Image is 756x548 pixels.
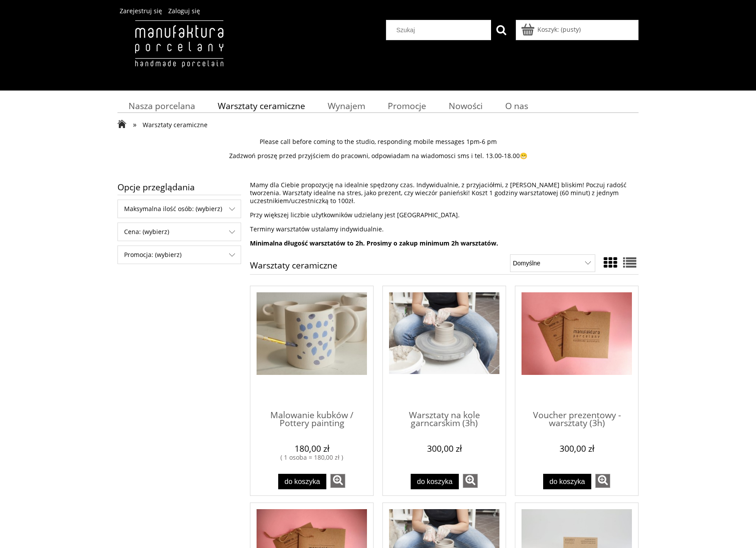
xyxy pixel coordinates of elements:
span: Malowanie kubków / Pottery painting [257,403,367,429]
span: » [133,119,136,129]
span: Do koszyka [417,477,453,485]
span: Nowości [449,100,483,112]
span: Warsztaty na kole garncarskim (3h) [389,403,499,429]
span: Opcje przeglądania [117,179,241,195]
em: 180,00 zł [295,442,329,454]
button: Do koszyka Malowanie kubków / Pottery painting [278,474,327,489]
span: Do koszyka [549,477,585,485]
button: Do koszyka Warsztaty na kole garncarskim (3h) [411,474,459,489]
span: Maksymalna ilość osób: (wybierz) [118,200,241,218]
a: zobacz więcej [463,474,478,488]
a: Przejdź do produktu Voucher prezentowy - warsztaty (3h) [522,292,632,403]
span: Promocja: (wybierz) [118,246,241,264]
a: Wynajem [317,97,377,114]
span: Warsztaty ceramiczne [218,100,305,112]
a: O nas [494,97,540,114]
a: Warsztaty na kole garncarskim (3h) [389,403,499,438]
a: Malowanie kubków / Pottery painting [257,403,367,438]
a: Nasza porcelana [117,97,207,114]
p: Please call before coming to the studio, responding mobile messages 1pm-6 pm [117,138,639,146]
span: O nas [505,100,528,112]
em: 300,00 zł [559,442,594,454]
span: Promocje [388,100,426,112]
strong: Minimalna długość warsztatów to 2h. Prosimy o zakup minimum 2h warsztatów. [250,239,498,247]
a: Widok ze zdjęciem [604,253,617,272]
img: Manufaktura Porcelany [117,20,241,86]
a: zobacz więcej [330,474,345,488]
a: Przejdź do produktu Warsztaty na kole garncarskim (3h) [389,292,499,403]
a: Zarejestruj się [120,7,162,15]
div: Filtruj [117,246,241,264]
img: Malowanie kubków / Pottery painting [257,292,367,375]
i: ( 1 osoba = 180,00 zł ) [280,453,343,461]
a: zobacz więcej [595,474,610,488]
a: Voucher prezentowy - warsztaty (3h) [522,403,632,438]
span: Wynajem [328,100,365,112]
input: Szukaj w sklepie [390,20,491,40]
img: Voucher prezentowy - warsztaty (3h) [522,292,632,375]
a: Promocje [377,97,438,114]
span: Warsztaty ceramiczne [143,121,208,129]
a: Produkty w koszyku 0. Przejdź do koszyka [522,25,581,34]
a: Warsztaty ceramiczne [207,97,317,114]
em: 300,00 zł [427,442,462,454]
span: Nasza porcelana [129,100,195,112]
img: Warsztaty na kole garncarskim (3h) [389,292,499,374]
span: Voucher prezentowy - warsztaty (3h) [522,403,632,429]
h1: Warsztaty ceramiczne [250,261,337,274]
a: Przejdź do produktu Malowanie kubków / Pottery painting [257,292,367,403]
p: Zadzwoń proszę przed przyjściem do pracowni, odpowiadam na wiadomosci sms i tel. 13.00-18.00😁 [117,152,639,160]
span: Koszyk: [537,25,559,34]
p: Przy większej liczbie użytkowników udzielany jest [GEOGRAPHIC_DATA]. [250,211,639,219]
a: Widok pełny [623,253,636,272]
span: Cena: (wybierz) [118,223,241,241]
a: Nowości [438,97,494,114]
p: Terminy warsztatów ustalamy indywidualnie. [250,225,639,233]
button: Szukaj [491,20,511,40]
a: Zaloguj się [168,7,200,15]
div: Filtruj [117,200,241,218]
select: Sortuj wg [510,254,595,272]
b: (pusty) [561,25,581,34]
p: Mamy dla Ciebie propozycję na idealnie spędzony czas. Indywidualnie, z przyjaciółmi, z [PERSON_NA... [250,181,639,205]
span: Do koszyka [284,477,320,485]
div: Filtruj [117,223,241,241]
button: Do koszyka Voucher prezentowy - warsztaty (3h) [543,474,592,489]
